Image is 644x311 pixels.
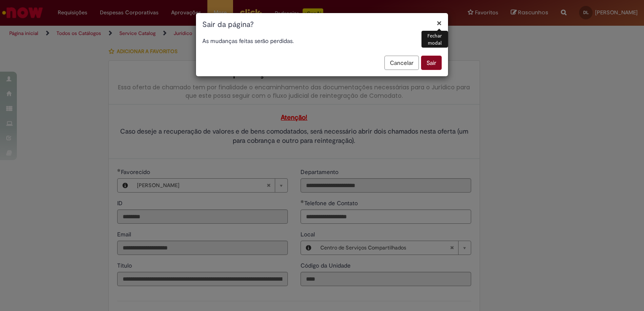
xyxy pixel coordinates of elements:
[202,37,442,45] p: As mudanças feitas serão perdidas.
[421,31,448,48] div: Fechar modal
[437,19,442,27] button: Fechar modal
[421,56,442,70] button: Sair
[384,56,419,70] button: Cancelar
[202,19,442,30] h1: Sair da página?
